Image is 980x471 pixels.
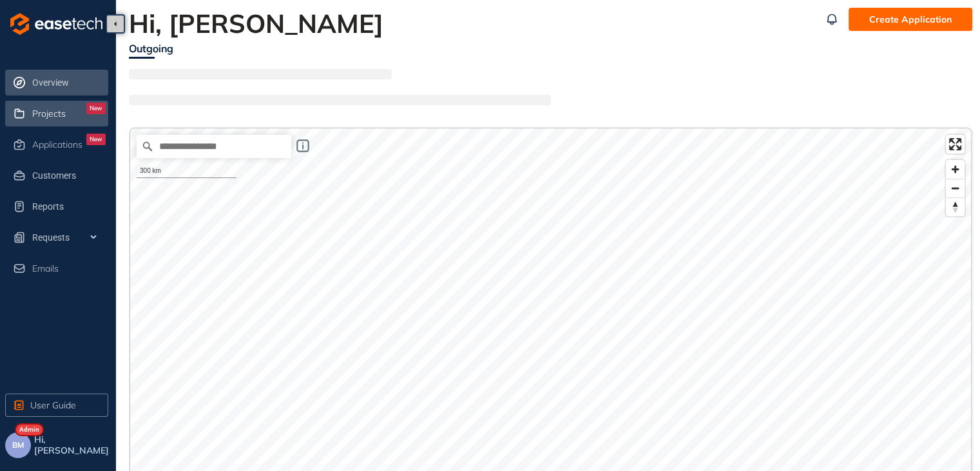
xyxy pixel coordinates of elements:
[129,41,173,57] div: Outgoing
[137,135,291,158] input: Search place...
[30,398,76,412] span: User Guide
[946,179,965,197] button: Zoom out
[129,8,391,39] h2: Hi, [PERSON_NAME]
[10,13,102,35] img: logo
[34,434,111,456] span: Hi, [PERSON_NAME]
[86,134,106,145] div: New
[946,179,965,197] span: Zoom out
[32,139,82,150] span: Applications
[86,103,106,114] div: New
[5,394,108,417] button: User Guide
[32,225,106,250] span: Requests
[946,160,965,179] button: Zoom in
[32,70,106,95] span: Overview
[32,163,106,188] span: Customers
[137,165,236,178] div: 300 km
[849,8,972,31] button: Create Application
[946,197,965,216] button: Reset bearing to north
[32,263,59,274] span: Emails
[32,108,66,119] span: Projects
[946,198,965,216] span: Reset bearing to north
[869,12,952,26] span: Create Application
[5,432,31,458] button: BM
[946,135,965,154] button: Enter fullscreen
[32,194,106,219] span: Reports
[12,441,24,450] span: BM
